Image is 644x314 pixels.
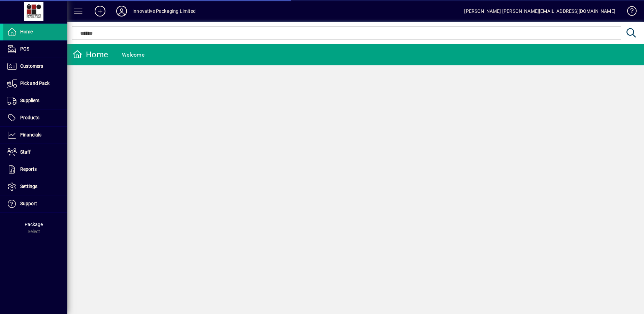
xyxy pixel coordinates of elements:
a: Customers [3,58,67,75]
span: Suppliers [20,98,39,103]
a: Pick and Pack [3,75,67,92]
a: Knowledge Base [622,1,636,23]
a: Staff [3,144,67,161]
span: Products [20,115,39,120]
a: Financials [3,127,67,144]
a: Reports [3,161,67,178]
button: Profile [111,5,132,17]
span: Home [20,29,33,34]
a: Products [3,109,67,126]
button: Add [89,5,111,17]
span: Reports [20,166,37,172]
div: Home [72,49,108,60]
span: Pick and Pack [20,81,50,86]
a: Suppliers [3,92,67,109]
span: Settings [20,184,37,189]
span: POS [20,46,29,52]
span: Support [20,201,37,206]
span: Financials [20,132,41,137]
div: Welcome [122,50,144,60]
span: Customers [20,63,43,69]
a: POS [3,41,67,58]
span: Staff [20,149,31,155]
a: Support [3,195,67,212]
div: Innovative Packaging Limited [132,6,196,17]
span: Package [25,222,43,227]
a: Settings [3,178,67,195]
div: [PERSON_NAME] [PERSON_NAME][EMAIL_ADDRESS][DOMAIN_NAME] [464,6,615,17]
